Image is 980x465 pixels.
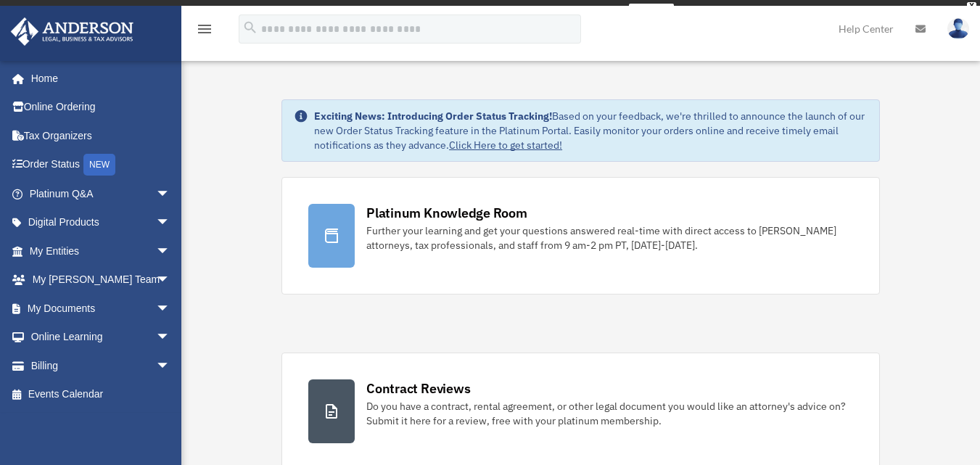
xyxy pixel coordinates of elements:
[967,2,976,11] div: close
[366,399,853,428] div: Do you have a contract, rental agreement, or other legal document you would like an attorney's ad...
[314,110,552,123] strong: Exciting News: Introducing Order Status Tracking!
[366,223,853,252] div: Further your learning and get your questions answered real-time with direct access to [PERSON_NAM...
[242,20,258,36] i: search
[281,177,880,295] a: Platinum Knowledge Room Further your learning and get your questions answered real-time with dire...
[10,380,192,409] a: Events Calendar
[10,121,192,150] a: Tax Organizers
[196,20,213,38] i: menu
[10,323,192,352] a: Online Learningarrow_drop_down
[156,294,185,324] span: arrow_drop_down
[10,64,185,93] a: Home
[10,150,192,180] a: Order StatusNEW
[156,179,185,209] span: arrow_drop_down
[10,179,192,208] a: Platinum Q&Aarrow_drop_down
[366,379,470,398] div: Contract Reviews
[947,18,969,39] img: User Pic
[156,236,185,266] span: arrow_drop_down
[83,154,115,176] div: NEW
[306,4,623,21] div: Get a chance to win 6 months of Platinum for free just by filling out this
[314,109,868,152] div: Based on your feedback, we're thrilled to announce the launch of our new Order Status Tracking fe...
[10,351,192,380] a: Billingarrow_drop_down
[156,323,185,353] span: arrow_drop_down
[10,236,192,266] a: My Entitiesarrow_drop_down
[10,208,192,237] a: Digital Productsarrow_drop_down
[156,351,185,381] span: arrow_drop_down
[449,139,562,152] a: Click Here to get started!
[156,266,185,295] span: arrow_drop_down
[7,17,138,46] img: Anderson Advisors Platinum Portal
[366,204,527,222] div: Platinum Knowledge Room
[629,4,674,21] a: survey
[10,266,192,295] a: My [PERSON_NAME] Teamarrow_drop_down
[10,294,192,323] a: My Documentsarrow_drop_down
[196,25,213,38] a: menu
[10,93,192,122] a: Online Ordering
[156,208,185,238] span: arrow_drop_down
